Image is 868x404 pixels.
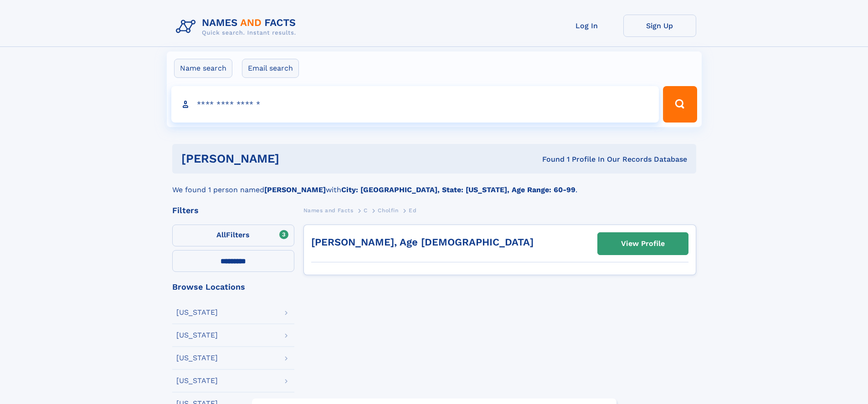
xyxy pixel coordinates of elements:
[172,206,294,215] div: Filters
[172,283,294,291] div: Browse Locations
[409,207,416,214] span: Ed
[311,236,534,248] a: [PERSON_NAME], Age [DEMOGRAPHIC_DATA]
[598,233,688,255] a: View Profile
[378,207,398,214] span: Cholfin
[303,205,354,216] a: Names and Facts
[341,185,575,194] b: City: [GEOGRAPHIC_DATA], State: [US_STATE], Age Range: 60-99
[176,309,218,316] div: [US_STATE]
[364,207,368,214] span: C
[176,332,218,339] div: [US_STATE]
[364,205,368,216] a: C
[174,59,232,78] label: Name search
[621,233,665,254] div: View Profile
[663,86,697,123] button: Search Button
[172,15,303,39] img: Logo Names and Facts
[411,154,687,164] div: Found 1 Profile In Our Records Database
[172,225,294,246] label: Filters
[171,86,659,123] input: search input
[176,377,218,384] div: [US_STATE]
[181,153,411,164] h1: [PERSON_NAME]
[550,15,623,37] a: Log In
[264,185,326,194] b: [PERSON_NAME]
[216,230,226,239] span: All
[176,354,218,362] div: [US_STATE]
[623,15,696,37] a: Sign Up
[378,205,398,216] a: Cholfin
[172,174,696,195] div: We found 1 person named with .
[242,59,299,78] label: Email search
